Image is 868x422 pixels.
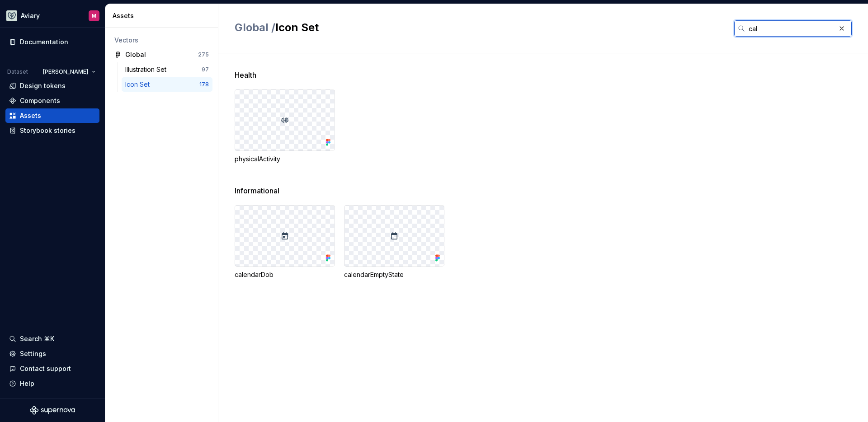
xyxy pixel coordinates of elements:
[20,96,60,105] div: Components
[198,51,209,58] div: 275
[125,50,146,59] div: Global
[5,332,99,346] button: Search ⌘K
[125,65,170,74] div: Illustration Set
[20,126,75,135] div: Storybook stories
[202,66,209,73] div: 97
[113,11,214,20] div: Assets
[7,68,28,75] div: Dataset
[92,12,96,19] div: M
[5,123,99,138] a: Storybook stories
[111,47,212,62] a: Global275
[235,155,335,164] div: physicalActivity
[125,80,153,89] div: Icon Set
[20,349,46,358] div: Settings
[39,66,99,78] button: [PERSON_NAME]
[114,36,209,45] div: Vectors
[5,376,99,391] button: Help
[43,68,88,75] span: [PERSON_NAME]
[122,62,212,77] a: Illustration Set97
[20,111,41,120] div: Assets
[30,406,75,415] svg: Supernova Logo
[20,38,68,47] div: Documentation
[235,21,275,34] span: Global /
[235,20,723,35] h2: Icon Set
[21,11,40,20] div: Aviary
[20,364,71,373] div: Contact support
[20,334,54,343] div: Search ⌘K
[5,79,99,93] a: Design tokens
[344,270,444,279] div: calendarEmptyState
[20,379,34,388] div: Help
[2,6,103,25] button: AviaryM
[5,108,99,123] a: Assets
[5,94,99,108] a: Components
[5,35,99,49] a: Documentation
[199,81,209,88] div: 178
[122,77,212,92] a: Icon Set178
[235,185,279,196] span: Informational
[5,347,99,361] a: Settings
[745,20,835,37] input: Search in assets...
[235,70,256,80] span: Health
[5,361,99,376] button: Contact support
[235,270,335,279] div: calendarDob
[20,81,66,90] div: Design tokens
[6,10,17,21] img: 256e2c79-9abd-4d59-8978-03feab5a3943.png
